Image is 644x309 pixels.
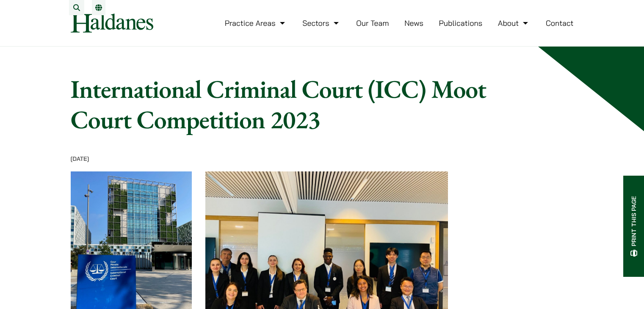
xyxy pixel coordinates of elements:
[95,4,102,11] a: Switch to EN
[71,14,153,33] img: Logo of Haldanes
[404,18,423,28] a: News
[71,74,510,135] h1: International Criminal Court (ICC) Moot Court Competition 2023
[225,18,287,28] a: Practice Areas
[439,18,483,28] a: Publications
[302,18,340,28] a: Sectors
[71,155,89,163] time: [DATE]
[356,18,389,28] a: Our Team
[546,18,574,28] a: Contact
[498,18,530,28] a: About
